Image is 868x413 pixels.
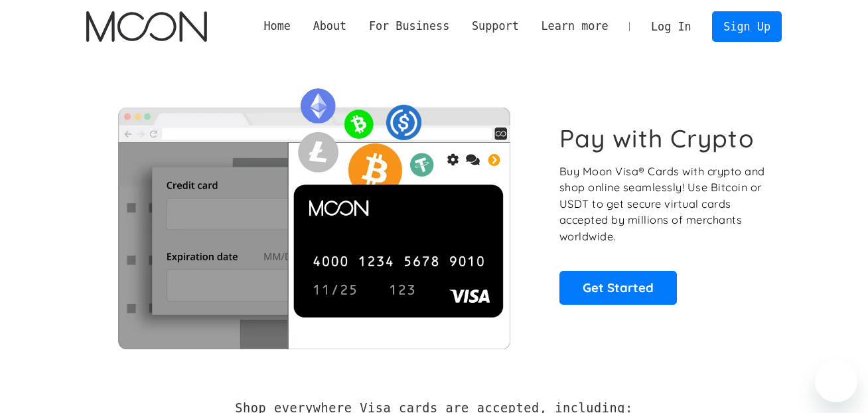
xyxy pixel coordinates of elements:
[472,18,519,35] div: Support
[86,11,206,42] a: home
[86,79,541,349] img: Moon Cards let you spend your crypto anywhere Visa is accepted.
[369,18,449,35] div: For Business
[302,18,358,35] div: About
[358,18,461,35] div: For Business
[461,18,530,35] div: Support
[313,18,347,35] div: About
[530,18,620,35] div: Learn more
[86,11,206,42] img: Moon Logo
[559,124,755,153] h1: Pay with Crypto
[559,163,767,245] p: Buy Moon Visa® Cards with crypto and shop online seamlessly! Use Bitcoin or USDT to get secure vi...
[815,360,857,402] iframe: 启动消息传送窗口的按钮
[559,271,677,304] a: Get Started
[640,12,702,41] a: Log In
[712,11,781,41] a: Sign Up
[541,18,608,35] div: Learn more
[253,18,302,35] a: Home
